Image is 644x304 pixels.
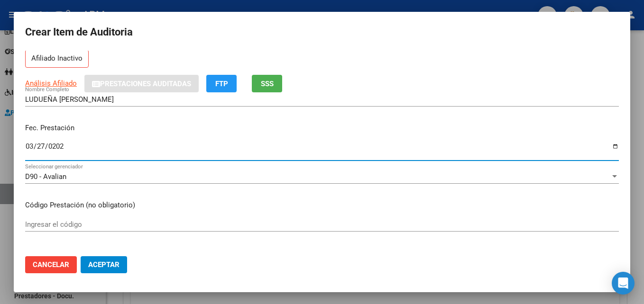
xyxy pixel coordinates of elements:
p: Fec. Prestación [25,123,619,134]
span: SSS [261,80,274,88]
button: FTP [206,75,237,92]
span: D90 - Avalian [25,172,66,181]
div: Open Intercom Messenger [612,272,635,295]
span: Prestaciones Auditadas [100,80,191,88]
p: Código Prestación (no obligatorio) [25,200,619,211]
span: Cancelar [33,260,69,269]
button: Aceptar [81,256,127,273]
span: Análisis Afiliado [25,79,77,88]
p: Afiliado Inactivo [25,50,89,68]
span: Aceptar [88,260,120,269]
button: Cancelar [25,256,77,273]
span: FTP [215,80,228,88]
h2: Crear Item de Auditoria [25,23,619,41]
button: SSS [252,75,282,92]
p: Precio [25,248,619,259]
button: Prestaciones Auditadas [84,75,199,92]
